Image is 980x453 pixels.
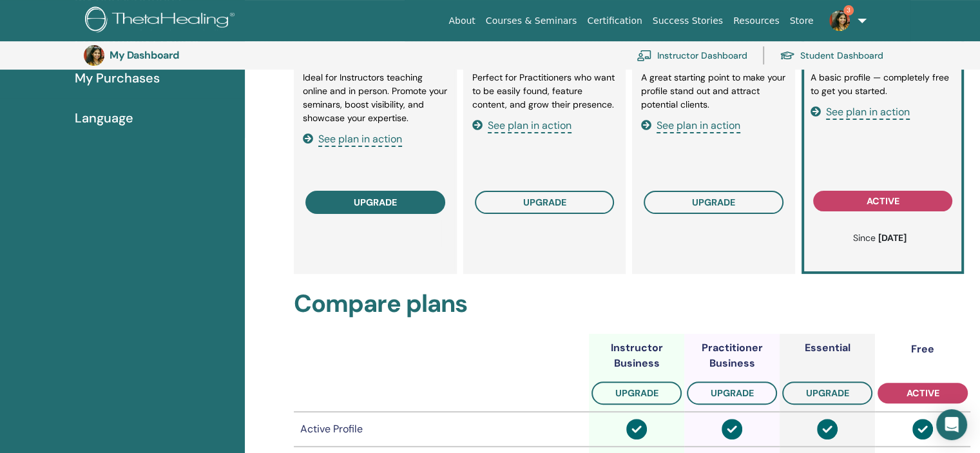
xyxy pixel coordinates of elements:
[641,71,786,111] li: A great starting point to make your profile stand out and attract potential clients.
[813,191,953,211] button: active
[488,119,572,133] span: See plan in action
[303,132,402,146] a: See plan in action
[300,421,582,437] div: Active Profile
[637,50,652,61] img: chalkboard-teacher.svg
[785,9,819,33] a: Store
[722,419,742,439] img: circle-check-solid.svg
[811,105,910,119] a: See plan in action
[303,71,448,125] li: Ideal for Instructors teaching online and in person. Promote your seminars, boost visibility, and...
[711,387,754,399] span: upgrade
[780,50,795,61] img: graduation-cap.svg
[305,191,445,214] button: upgrade
[826,105,910,120] span: See plan in action
[878,383,968,403] button: active
[829,10,850,31] img: default.jpg
[911,342,934,357] div: Free
[110,49,238,61] h3: My Dashboard
[805,340,850,356] div: Essential
[582,9,647,33] a: Certification
[644,191,783,214] button: upgrade
[843,5,854,15] span: 3
[75,108,133,128] span: Language
[684,340,780,371] div: Practitioner Business
[85,6,239,35] img: logo.png
[817,231,943,245] p: Since
[626,419,647,439] img: circle-check-solid.svg
[589,340,684,371] div: Instructor Business
[806,387,849,399] span: upgrade
[936,409,967,440] div: Open Intercom Messenger
[728,9,785,33] a: Resources
[780,41,883,70] a: Student Dashboard
[523,197,566,208] span: upgrade
[75,68,160,88] span: My Purchases
[615,387,658,399] span: upgrade
[692,197,735,208] span: upgrade
[294,289,970,319] h2: Compare plans
[912,419,933,439] img: circle-check-solid.svg
[443,9,480,33] a: About
[637,41,747,70] a: Instructor Dashboard
[318,132,402,147] span: See plan in action
[657,119,740,133] span: See plan in action
[648,9,728,33] a: Success Stories
[878,232,907,244] b: [DATE]
[782,381,872,405] button: upgrade
[472,71,617,111] li: Perfect for Practitioners who want to be easily found, feature content, and grow their presence.
[354,197,397,207] span: upgrade
[475,191,615,214] button: upgrade
[907,387,939,399] span: active
[867,195,899,207] span: active
[817,419,838,439] img: circle-check-solid.svg
[84,45,104,66] img: default.jpg
[591,381,682,405] button: upgrade
[811,71,956,98] li: A basic profile — completely free to get you started.
[641,119,740,132] a: See plan in action
[472,119,572,132] a: See plan in action
[687,381,777,405] button: upgrade
[481,9,582,33] a: Courses & Seminars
